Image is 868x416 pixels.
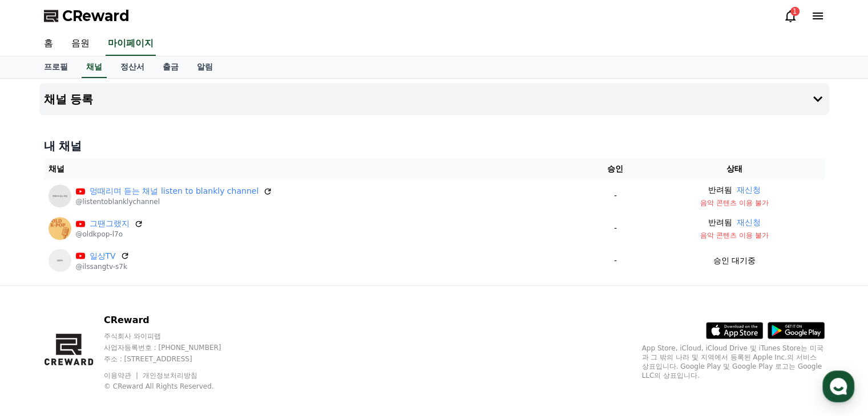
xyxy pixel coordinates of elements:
p: @oldkpop-l7o [76,230,143,239]
a: CReward [44,7,130,25]
p: 사업자등록번호 : [PHONE_NUMBER] [104,343,243,352]
h4: 채널 등록 [44,93,94,105]
a: 마이페이지 [106,32,156,56]
p: 음악 콘텐츠 이용 불가 [649,198,819,207]
a: 정산서 [111,56,154,78]
span: 설정 [176,338,190,348]
span: 대화 [104,339,118,348]
p: App Store, iCloud, iCloud Drive 및 iTunes Store는 미국과 그 밖의 나라 및 지역에서 등록된 Apple Inc.의 서비스 상표입니다. Goo... [642,344,825,380]
th: 상태 [644,158,824,180]
p: @listentoblanklychannel [76,197,273,206]
a: 홈 [3,321,75,350]
th: 승인 [586,158,644,180]
button: 재신청 [737,217,761,229]
img: 그땐그랬지 [49,217,71,240]
a: 1 [784,9,797,23]
img: 일상TV [49,249,71,272]
p: 음악 콘텐츠 이용 불가 [649,231,819,240]
span: 홈 [36,338,43,348]
p: - [591,255,640,267]
a: 프로필 [35,56,77,78]
button: 재신청 [737,184,761,196]
div: 1 [790,7,800,16]
p: CReward [104,313,243,327]
a: 일상TV [90,250,116,262]
p: - [591,190,640,202]
p: 주소 : [STREET_ADDRESS] [104,354,243,364]
a: 출금 [154,56,188,78]
p: 승인 대기중 [713,255,756,267]
a: 멍때리며 듣는 채널 listen to blankly channel [90,185,259,197]
a: 개인정보처리방침 [143,372,197,380]
p: @ilssangtv-s7k [76,262,130,271]
p: 반려됨 [708,217,732,229]
a: 대화 [75,321,147,350]
a: 채널 [82,56,107,78]
h4: 내 채널 [44,138,825,154]
a: 홈 [35,32,62,56]
p: 주식회사 와이피랩 [104,332,243,341]
a: 설정 [147,321,219,350]
th: 채널 [44,158,587,180]
p: © CReward All Rights Reserved. [104,382,243,391]
p: 반려됨 [708,184,732,196]
span: CReward [62,7,130,25]
a: 이용약관 [104,372,140,380]
a: 그땐그랬지 [90,218,130,230]
p: - [591,222,640,234]
img: 멍때리며 듣는 채널 listen to blankly channel [49,185,71,207]
a: 알림 [188,56,222,78]
a: 음원 [62,32,99,56]
button: 채널 등록 [39,83,829,115]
